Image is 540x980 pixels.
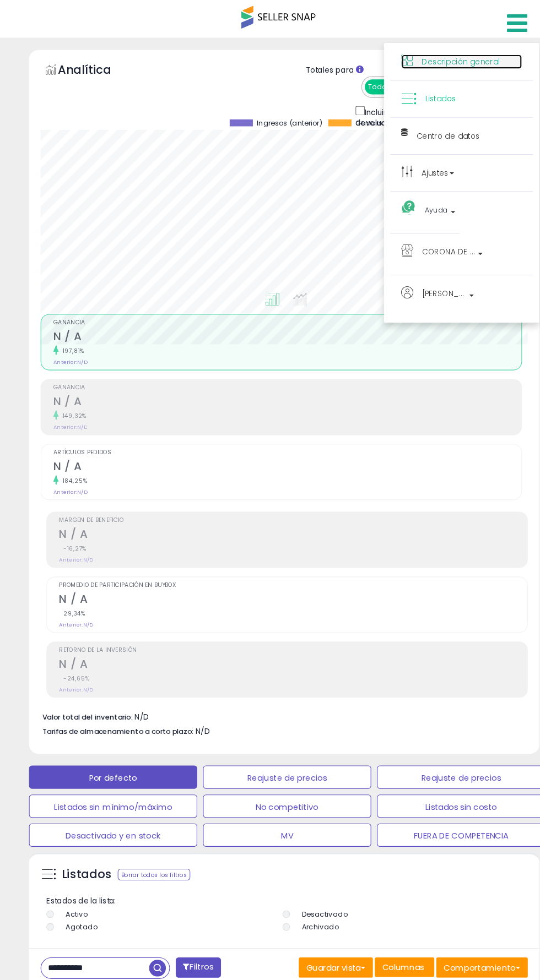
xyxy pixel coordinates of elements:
[404,89,433,99] font: Listados
[381,87,496,101] a: Listados
[381,232,496,251] a: CORONA DE MANARA
[401,53,475,64] font: Descripción general
[381,190,395,204] i: Obtener ayuda
[381,52,496,66] a: Descripción general
[403,195,425,204] font: Ayuda
[381,157,496,171] a: Ajustes
[396,124,456,134] font: Centro de datos
[401,234,475,244] font: CORONA DE MANARA
[381,272,496,296] a: [PERSON_NAME]
[401,274,458,284] font: [PERSON_NAME]
[401,159,426,170] font: Ajustes
[381,122,496,136] a: Centro de datos
[381,193,426,211] a: Ayuda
